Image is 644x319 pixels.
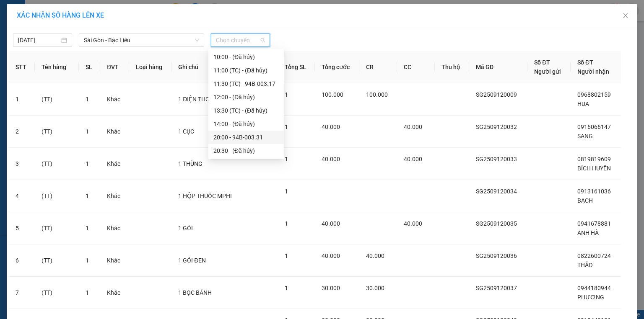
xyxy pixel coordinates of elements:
span: 0913161036 [577,188,611,195]
th: Loại hàng [129,51,172,83]
th: CC [397,51,435,83]
span: Chọn chuyến [216,34,265,46]
td: (TT) [35,148,79,180]
span: 1 [285,123,288,130]
span: 40.000 [322,220,340,227]
span: 0916066147 [577,123,611,130]
span: close [622,12,629,19]
span: Người gửi [534,68,561,75]
div: 12:00 - (Đã hủy) [213,93,279,102]
span: PHƯƠNG [577,294,604,301]
th: Ghi chú [171,51,278,83]
th: Thu hộ [435,51,469,83]
th: Tổng cước [315,51,359,83]
div: 20:30 - (Đã hủy) [213,146,279,155]
td: Khác [100,212,129,244]
span: 1 [285,220,288,227]
td: (TT) [35,83,79,116]
span: 1 ĐIỆN THOẠI KHÔNG KIỂM TRA [178,96,264,103]
span: 40.000 [404,156,422,162]
th: ĐVT [100,51,129,83]
span: 100.000 [322,91,343,98]
span: THẢO [577,262,593,268]
span: 1 [285,285,288,291]
td: Khác [100,277,129,309]
td: 6 [9,244,35,277]
td: Khác [100,148,129,180]
span: 1 [86,257,89,264]
div: 11:00 (TC) - (Đã hủy) [213,66,279,75]
th: CR [359,51,397,83]
span: 1 [285,156,288,162]
span: SANG [577,133,593,139]
span: Số ĐT [577,59,593,66]
span: 1 GÓI [178,225,193,232]
span: 0819819609 [577,156,611,162]
span: 40.000 [322,123,340,130]
td: 5 [9,212,35,244]
span: 1 GÓI ĐEN [178,257,206,264]
th: Mã GD [469,51,527,83]
td: (TT) [35,277,79,309]
span: 1 [285,252,288,259]
span: Sài Gòn - Bạc Liêu [84,34,199,46]
div: 13:30 (TC) - (Đã hủy) [213,106,279,115]
th: Tên hàng [35,51,79,83]
th: Tổng SL [278,51,315,83]
td: Khác [100,244,129,277]
span: 1 [86,160,89,167]
td: (TT) [35,244,79,277]
span: 1 [285,188,288,195]
span: 0968802159 [577,91,611,98]
span: 1 [285,91,288,98]
span: 100.000 [366,91,388,98]
span: 1 [86,289,89,296]
td: (TT) [35,212,79,244]
span: Số ĐT [534,59,550,66]
span: 40.000 [322,252,340,259]
td: Khác [100,116,129,148]
td: Khác [100,180,129,212]
div: 11:30 (TC) - 94B-003.17 [213,79,279,88]
span: 1 CỤC [178,128,194,135]
span: 40.000 [366,252,384,259]
span: SG2509120009 [476,91,517,98]
td: Khác [100,83,129,116]
span: 30.000 [366,285,384,291]
span: 0941678881 [577,220,611,227]
span: Người nhận [577,68,609,75]
span: 1 [86,225,89,232]
span: 40.000 [404,220,422,227]
td: 4 [9,180,35,212]
span: ANH HÀ [577,229,599,236]
span: 0822600724 [577,252,611,259]
span: 1 [86,128,89,135]
span: 1 [86,193,89,199]
span: 30.000 [322,285,340,291]
div: 20:00 - 94B-003.31 [213,133,279,142]
th: SL [79,51,100,83]
span: SG2509120033 [476,156,517,162]
span: HUA [577,100,589,107]
td: 3 [9,148,35,180]
span: down [195,38,200,43]
span: XÁC NHẬN SỐ HÀNG LÊN XE [17,11,104,19]
span: 1 BỌC BÁNH [178,289,212,296]
button: Close [614,4,637,28]
span: SG2509120035 [476,220,517,227]
th: STT [9,51,35,83]
span: BÍCH HUYỀN [577,165,611,172]
span: 1 THÙNG [178,160,203,167]
span: SG2509120034 [476,188,517,195]
div: 14:00 - (Đã hủy) [213,119,279,129]
span: 1 [86,96,89,103]
span: SG2509120036 [476,252,517,259]
span: 1 HỘP THUỐC MPHI [178,193,232,199]
td: (TT) [35,180,79,212]
td: (TT) [35,116,79,148]
td: 1 [9,83,35,116]
span: 40.000 [404,123,422,130]
span: BẠCH [577,197,593,204]
td: 2 [9,116,35,148]
input: 12/09/2025 [18,36,60,45]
